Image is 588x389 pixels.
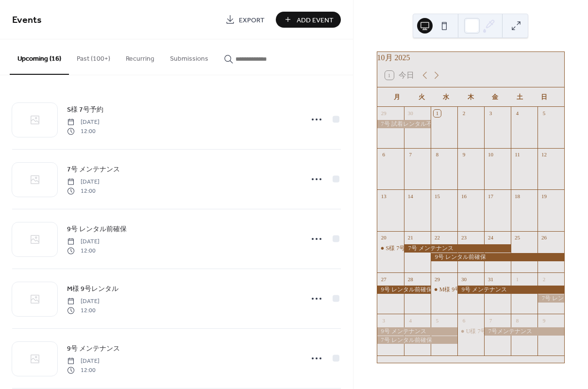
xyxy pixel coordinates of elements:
[67,164,120,175] a: 7号 メンテナンス
[407,317,414,324] div: 4
[514,192,521,200] div: 18
[507,87,532,107] div: 土
[434,275,441,283] div: 29
[67,246,100,255] span: 12:00
[407,110,414,117] div: 30
[487,192,494,200] div: 17
[540,317,548,324] div: 9
[377,286,431,294] div: 9号 レンタル前確保
[407,234,414,241] div: 21
[458,87,483,107] div: 木
[67,165,120,175] span: 7号 メンテナンス
[67,118,100,127] span: [DATE]
[67,343,120,354] a: 9号 メンテナンス
[380,110,387,117] div: 29
[487,234,494,241] div: 24
[466,327,510,336] div: U様 7号レンタル
[67,224,127,235] span: 9号 レンタル前確保
[434,87,458,107] div: 水
[431,286,457,294] div: M様 9号レンタル
[218,12,272,28] a: Export
[457,327,484,336] div: U様 7号レンタル
[460,110,468,117] div: 2
[118,39,162,74] button: Recurring
[407,151,414,158] div: 7
[67,186,100,195] span: 12:00
[67,104,103,115] a: S様 7号予約
[377,52,564,64] div: 10月 2025
[10,39,69,75] button: Upcoming (16)
[377,244,404,253] div: S様 7号予約
[460,317,468,324] div: 6
[67,306,100,315] span: 12:00
[460,234,468,241] div: 23
[538,294,564,303] div: 7号 レンタル前確保
[434,317,441,324] div: 5
[434,234,441,241] div: 22
[434,192,441,200] div: 15
[67,283,118,294] a: M様 9号レンタル
[431,253,564,261] div: 9号 レンタル前確保
[380,234,387,241] div: 20
[439,286,484,294] div: M様 9号レンタル
[377,120,431,128] div: 7号 試着レンタル不可
[239,15,265,25] span: Export
[487,110,494,117] div: 3
[540,110,548,117] div: 5
[460,192,468,200] div: 16
[487,275,494,283] div: 31
[540,192,548,200] div: 19
[457,286,564,294] div: 9号 メンテナンス
[67,366,100,374] span: 12:00
[434,110,441,117] div: 1
[377,336,457,344] div: 7号 レンタル前確保
[276,12,341,28] button: Add Event
[380,192,387,200] div: 13
[12,11,42,30] span: Events
[380,317,387,324] div: 3
[297,15,334,25] span: Add Event
[162,39,216,74] button: Submissions
[483,87,507,107] div: 金
[540,151,548,158] div: 12
[67,344,120,354] span: 9号 メンテナンス
[484,327,564,336] div: 7号メンテナンス
[532,87,556,107] div: 日
[67,178,100,186] span: [DATE]
[377,327,457,336] div: 9号 メンテナンス
[514,275,521,283] div: 1
[404,244,511,253] div: 7号 メンテナンス
[67,284,118,294] span: M様 9号レンタル
[514,317,521,324] div: 8
[407,192,414,200] div: 14
[540,275,548,283] div: 2
[380,275,387,283] div: 27
[385,87,409,107] div: 月
[409,87,434,107] div: 火
[514,234,521,241] div: 25
[67,237,100,246] span: [DATE]
[67,297,100,306] span: [DATE]
[487,317,494,324] div: 7
[460,151,468,158] div: 9
[67,223,127,235] a: 9号 レンタル前確保
[407,275,414,283] div: 28
[434,151,441,158] div: 8
[380,151,387,158] div: 6
[386,244,417,253] div: S様 7号予約
[67,357,100,366] span: [DATE]
[67,105,103,115] span: S様 7号予約
[460,275,468,283] div: 30
[540,234,548,241] div: 26
[69,39,118,74] button: Past (100+)
[67,127,100,135] span: 12:00
[514,151,521,158] div: 11
[514,110,521,117] div: 4
[487,151,494,158] div: 10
